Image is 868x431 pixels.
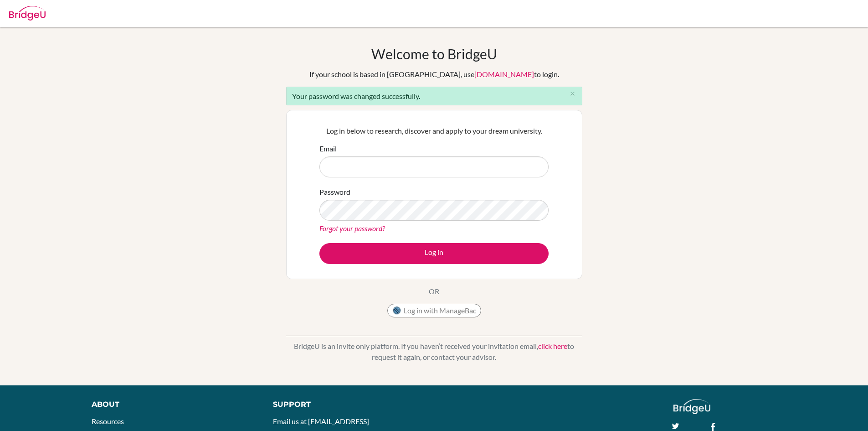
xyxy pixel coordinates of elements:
[673,399,710,414] img: logo_white@2x-f4f0deed5e89b7ecb1c2cc34c3e3d731f90f0f143d5ea2071677605dd97b5244.png
[474,70,534,78] a: [DOMAIN_NAME]
[319,187,350,197] label: Password
[429,286,439,297] p: OR
[319,125,549,136] p: Log in below to research, discover and apply to your dream university.
[319,143,337,154] label: Email
[286,341,582,363] p: BridgeU is an invite only platform. If you haven’t received your invitation email, to request it ...
[92,399,252,410] div: About
[371,46,497,62] h1: Welcome to BridgeU
[538,342,567,350] a: click here
[319,243,549,264] button: Log in
[273,399,423,410] div: Support
[309,69,559,80] div: If your school is based in [GEOGRAPHIC_DATA], use to login.
[569,90,576,97] i: close
[564,87,582,101] button: Close
[9,6,46,21] img: Bridge-U
[92,417,124,426] a: Resources
[319,224,385,233] a: Forgot your password?
[286,87,582,105] div: Your password was changed successfully.
[387,304,481,317] button: Log in with ManageBac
